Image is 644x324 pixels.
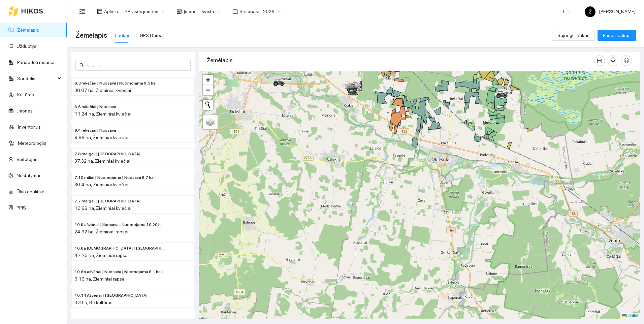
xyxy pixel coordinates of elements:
div: Žemėlapis [207,51,594,70]
a: Kultūros [17,92,34,97]
span: calendar [232,9,238,14]
span: Ž [589,6,592,17]
span: 6.6 rekečiai | Nuosava [74,104,116,110]
span: Žemėlapis [75,30,107,41]
span: menu-fold [79,8,85,14]
button: Sujungti laukus [552,30,595,41]
span: 7.8 maigai | Nuosava [74,151,140,157]
span: + [206,75,210,84]
a: Ūkio analitika [17,189,44,194]
div: GPS Darbai [140,32,164,39]
div: Laukai [115,32,129,39]
a: PPIS [17,205,26,210]
span: 10.69 ha, Žieminiai kviečiai [74,205,131,211]
span: Įmonė : [184,8,198,15]
span: 6.4 rekečiai | Nuosava [74,127,116,134]
span: Aplinka : [104,8,121,15]
span: Sujungti laukus [557,32,589,39]
span: search [79,63,84,68]
a: Meteorologija [18,140,46,146]
a: Leaflet [622,313,638,318]
span: 11.24 ha, Žieminiai kviečiai [74,111,131,117]
a: Sujungti laukus [552,33,595,38]
a: Zoom in [203,75,213,85]
span: 10.9 ašvėnai | Nuosava | Nuomojama 10,20 ha | [74,222,165,228]
button: Initiate a new search [203,100,213,110]
span: 10.6b ašvėnai | Nuosava | Nuomojama 6,1 ha | [74,269,163,275]
span: Sezonas : [239,8,259,15]
span: − [206,86,210,94]
a: Nustatymai [17,173,40,178]
a: Layers [203,115,218,129]
input: Paieška [86,62,187,69]
a: Panaudoti resursai [17,60,56,65]
span: 24.92 ha, Žieminiai rapsai [74,229,128,234]
span: 30.4 ha, Žieminiai kviečiai [74,182,128,187]
span: LT [560,6,571,17]
span: 37.32 ha, Žieminiai kviečiai [74,158,130,164]
span: 9.66 ha, Žieminiai kviečiai [74,135,128,140]
button: column-width [594,55,605,66]
span: 2026 [263,6,281,17]
span: layout [97,9,102,14]
span: [PERSON_NAME] [585,9,636,14]
span: shop [176,9,182,14]
span: Sandėlis [17,72,56,85]
a: Inventorius [18,124,41,130]
span: 10.6a ašvėnai | Nuomojama | Nuosava 6,0 ha | [74,245,165,252]
a: Vartotojai [17,157,36,162]
button: Pridėti laukus [598,30,636,41]
span: column-width [594,58,605,63]
span: 47.73 ha, Žieminiai rapsai [74,253,129,258]
a: Zoom out [203,85,213,95]
span: 3.3 ha, Be kultūros [74,300,112,305]
a: Užduotys [17,43,36,49]
button: menu-fold [75,5,89,18]
span: Ivasta [202,6,220,17]
a: Žemėlapis [17,27,39,33]
a: Pridėti laukus [598,33,636,38]
span: 7.7 maigai | Nuomojama [74,198,140,204]
span: 38.07 ha, Žieminiai kviečiai [74,88,131,93]
span: BP visos įmonės [125,6,164,17]
span: 6.3 rekečiai | Nuosava | Nuomojama 9,5 ha [74,80,156,87]
span: 9.16 ha, Žieminiai rapsai [74,276,126,282]
span: 10.14 Ašvėnai | Nuosava [74,292,148,299]
a: Įmonės [17,108,33,114]
span: 7.10 miliai | Nuomojama | Nuosava 6,7 ha | [74,174,156,181]
span: Pridėti laukus [603,32,631,39]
